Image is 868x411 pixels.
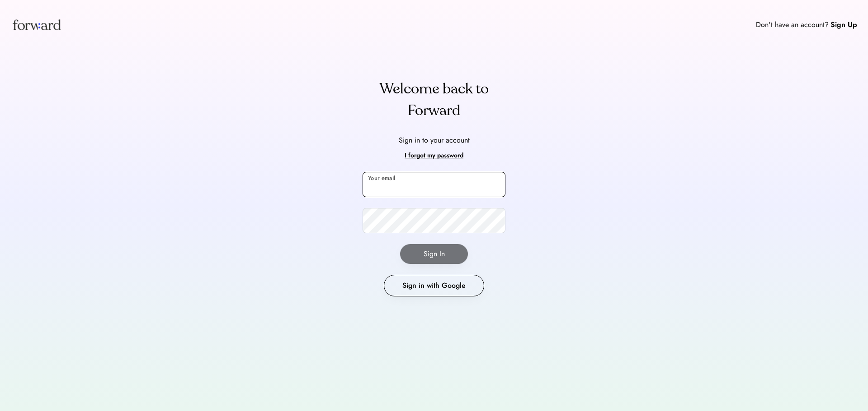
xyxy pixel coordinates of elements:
[830,19,857,30] div: Sign Up
[11,11,62,38] img: Forward logo
[384,275,484,296] button: Sign in with Google
[400,244,468,264] button: Sign In
[756,19,829,30] div: Don't have an account?
[405,150,463,161] div: I forgot my password
[399,135,470,146] div: Sign in to your account
[363,78,505,121] div: Welcome back to Forward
